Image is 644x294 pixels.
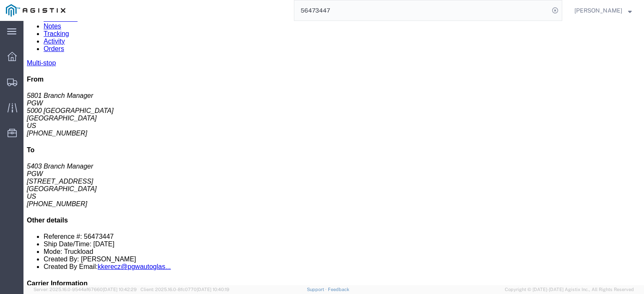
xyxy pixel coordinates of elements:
button: [PERSON_NAME] [574,5,632,15]
span: Copyright © [DATE]-[DATE] Agistix Inc., All Rights Reserved [505,286,634,293]
input: Search for shipment number, reference number [294,0,549,20]
span: Server: 2025.16.0-9544af67660 [34,287,137,292]
span: [DATE] 10:42:29 [103,287,137,292]
img: logo [6,4,65,17]
iframe: FS Legacy Container [23,21,644,285]
a: Support [307,287,328,292]
span: Jesse Jordan [574,6,622,15]
span: [DATE] 10:40:19 [197,287,229,292]
span: Client: 2025.16.0-8fc0770 [140,287,229,292]
a: Feedback [328,287,349,292]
